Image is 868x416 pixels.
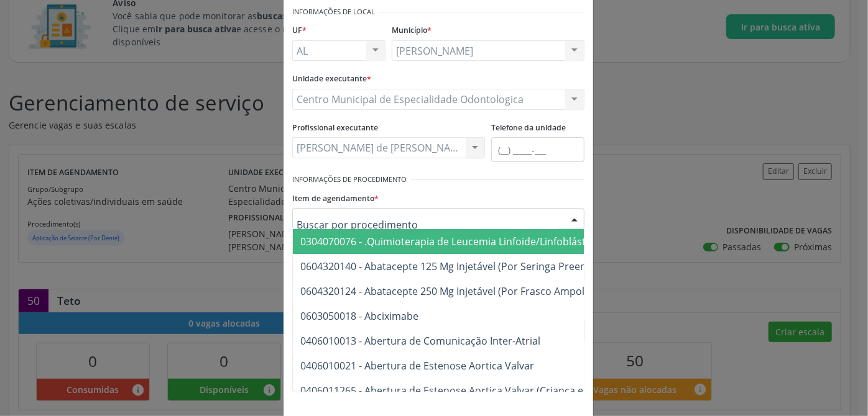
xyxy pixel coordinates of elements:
label: Telefone da unidade [491,119,566,138]
input: Buscar por procedimento [297,212,559,237]
small: Informações de Procedimento [292,174,407,185]
label: Unidade executante [292,70,371,89]
input: (__) _____-___ [491,137,584,162]
label: Item de agendamento [292,189,379,208]
span: 0406011265 - Abertura de Estenose Aortica Valvar (Criança e Adolescente) [300,384,647,397]
small: Informações de Local [292,7,375,17]
span: 0406010021 - Abertura de Estenose Aortica Valvar [300,359,534,373]
span: 0406010013 - Abertura de Comunicação Inter-Atrial [300,334,540,348]
span: 0604320140 - Abatacepte 125 Mg Injetável (Por Seringa Preenchida) [300,260,615,273]
label: Município [392,21,432,40]
span: 0604320124 - Abatacepte 250 Mg Injetável (Por Frasco Ampola). [300,284,596,298]
span: 0603050018 - Abciximabe [300,309,418,323]
label: Profissional executante [292,119,378,138]
label: UF [292,21,307,40]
